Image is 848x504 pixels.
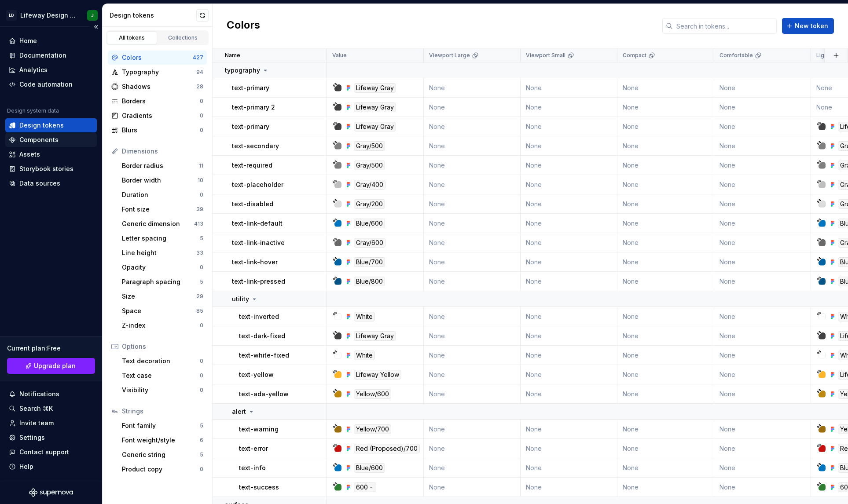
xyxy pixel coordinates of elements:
td: None [521,117,617,136]
div: 0 [200,466,203,473]
td: None [617,346,714,365]
td: None [617,136,714,156]
td: None [714,272,811,291]
td: None [521,420,617,439]
div: Generic string [122,450,200,459]
td: None [424,346,521,365]
p: text-link-hover [232,258,278,267]
a: Data sources [5,176,97,190]
div: Generic dimension [122,219,194,228]
td: None [714,175,811,194]
div: Notifications [19,390,59,398]
a: Generic dimension413 [118,217,207,231]
div: Options [122,342,203,351]
td: None [424,326,521,346]
p: text-link-default [232,219,283,228]
p: utility [232,295,249,303]
td: None [714,156,811,175]
div: 11 [199,162,203,169]
div: 413 [194,220,203,227]
div: Font family [122,421,200,430]
a: Settings [5,431,97,445]
p: text-info [239,464,266,472]
a: Home [5,34,97,48]
button: Collapse sidebar [90,21,102,33]
input: Search in tokens... [673,18,777,34]
a: Upgrade plan [7,358,95,374]
div: Shadows [122,82,196,91]
td: None [617,439,714,458]
td: None [617,420,714,439]
a: Space85 [118,304,207,318]
p: text-primary [232,122,269,131]
div: Help [19,462,33,471]
td: None [617,478,714,497]
h2: Colors [227,18,260,34]
button: Contact support [5,445,97,459]
td: None [521,272,617,291]
td: None [521,458,617,478]
td: None [617,78,714,98]
p: Viewport Large [429,52,470,59]
div: Yellow/600 [354,389,391,399]
div: Current plan : Free [7,344,95,353]
td: None [617,194,714,214]
a: Text decoration0 [118,354,207,368]
td: None [424,365,521,384]
a: Font size39 [118,202,207,216]
div: Design tokens [110,11,196,20]
td: None [424,98,521,117]
button: LDLifeway Design SystemJ [2,6,100,25]
div: 33 [196,249,203,256]
div: Opacity [122,263,200,272]
a: Borders0 [108,94,207,108]
div: Dimensions [122,147,203,156]
td: None [521,98,617,117]
td: None [617,252,714,272]
a: Line height33 [118,246,207,260]
td: None [521,384,617,404]
div: Blue/600 [354,219,385,228]
a: Border radius11 [118,159,207,173]
p: typography [225,66,260,75]
div: Border radius [122,161,199,170]
td: None [521,365,617,384]
div: 39 [196,206,203,213]
div: 5 [200,451,203,458]
a: Border width10 [118,173,207,187]
a: Font weight/style6 [118,433,207,447]
div: Storybook stories [19,164,73,173]
div: Invite team [19,419,54,427]
td: None [424,117,521,136]
div: J [91,12,94,19]
button: New token [782,18,834,34]
td: None [714,439,811,458]
td: None [617,117,714,136]
a: Storybook stories [5,162,97,176]
div: Lifeway Gray [354,122,396,131]
td: None [521,307,617,326]
div: Blurs [122,126,200,135]
p: Comfortable [720,52,753,59]
div: 0 [200,387,203,394]
div: Gray/500 [354,141,385,151]
td: None [714,117,811,136]
p: text-inverted [239,312,279,321]
td: None [714,478,811,497]
span: New token [795,22,828,30]
td: None [714,214,811,233]
div: Text case [122,371,200,380]
p: Name [225,52,240,59]
td: None [714,233,811,252]
div: 28 [196,83,203,90]
div: Lifeway Gray [354,331,396,341]
td: None [617,175,714,194]
p: text-dark-fixed [239,332,285,340]
div: Analytics [19,66,48,74]
button: Notifications [5,387,97,401]
td: None [521,252,617,272]
td: None [424,478,521,497]
p: text-white-fixed [239,351,289,360]
span: Upgrade plan [34,362,76,370]
p: text-link-inactive [232,238,285,247]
